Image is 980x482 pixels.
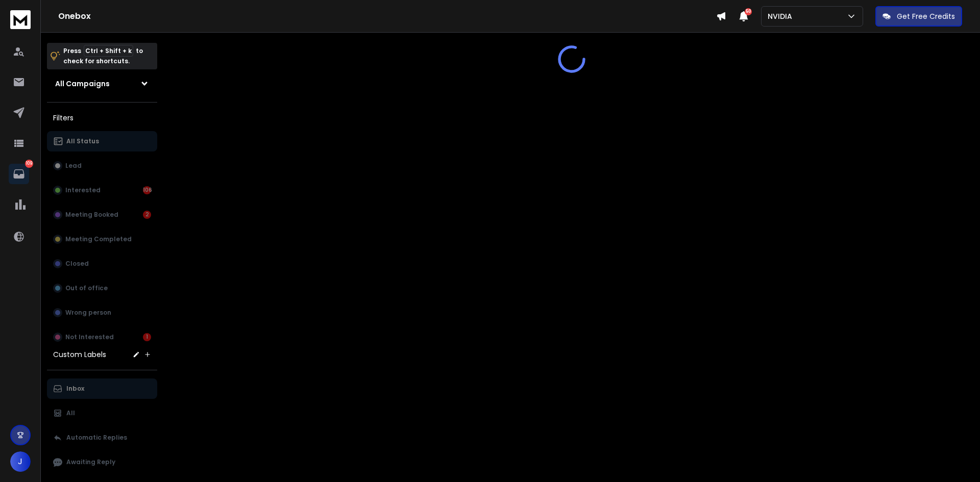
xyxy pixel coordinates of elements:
img: logo [10,10,31,29]
p: Get Free Credits [897,11,955,21]
span: 50 [745,8,752,15]
button: Get Free Credits [875,6,962,27]
h1: All Campaigns [55,79,110,89]
h3: Custom Labels [53,349,106,360]
button: All Campaigns [47,73,157,94]
p: 109 [25,160,33,168]
button: J [10,451,31,472]
span: Ctrl + Shift + k [84,45,133,57]
h3: Filters [47,111,157,125]
a: 109 [9,164,29,184]
p: Press to check for shortcuts. [63,46,143,66]
h1: Onebox [58,10,716,22]
p: NVIDIA [768,11,796,21]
